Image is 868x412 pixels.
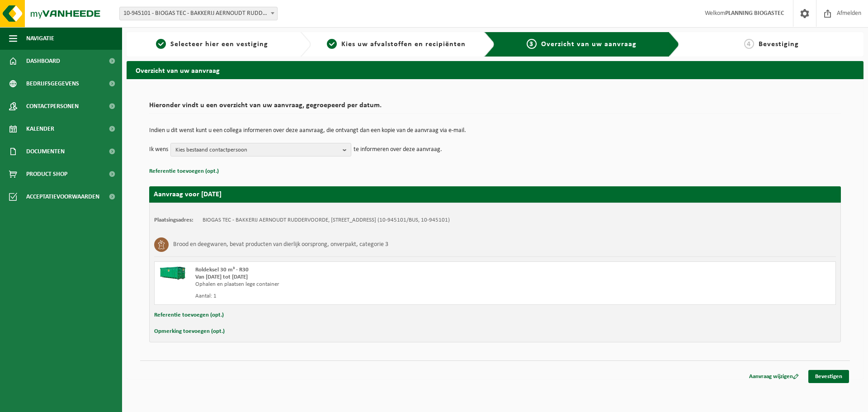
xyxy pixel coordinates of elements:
span: Roldeksel 30 m³ - R30 [195,267,249,273]
button: Referentie toevoegen (opt.) [149,166,219,177]
span: 2 [327,39,337,49]
div: Ophalen en plaatsen lege container [195,281,531,288]
a: 1Selecteer hier een vestiging [131,39,293,50]
p: te informeren over deze aanvraag. [354,143,442,156]
span: Selecteer hier een vestiging [170,41,268,48]
p: Indien u dit wenst kunt u een collega informeren over deze aanvraag, die ontvangt dan een kopie v... [149,128,841,134]
span: Acceptatievoorwaarden [26,185,99,208]
td: BIOGAS TEC - BAKKERIJ AERNOUDT RUDDERVOORDE, [STREET_ADDRESS] (10-945101/BUS, 10-945101) [203,217,450,224]
span: Kies uw afvalstoffen en recipiënten [341,41,466,48]
strong: Aanvraag voor [DATE] [154,191,222,198]
span: 3 [527,39,537,49]
span: 1 [156,39,166,49]
span: Dashboard [26,50,60,72]
span: 4 [744,39,754,49]
span: Bedrijfsgegevens [26,72,79,95]
strong: PLANNING BIOGASTEC [725,10,784,17]
p: Ik wens [149,143,168,156]
h3: Brood en deegwaren, bevat producten van dierlijk oorsprong, onverpakt, categorie 3 [173,237,388,252]
span: 10-945101 - BIOGAS TEC - BAKKERIJ AERNOUDT RUDDERVOORDE - RUDDERVOORDE [120,7,277,20]
span: Navigatie [26,27,54,50]
strong: Van [DATE] tot [DATE] [195,274,248,280]
span: Documenten [26,140,65,163]
a: Aanvraag wijzigen [742,370,806,383]
span: Kies bestaand contactpersoon [175,143,339,157]
span: Kalender [26,118,54,140]
span: Overzicht van uw aanvraag [541,41,637,48]
span: Contactpersonen [26,95,79,118]
div: Aantal: 1 [195,293,531,300]
button: Opmerking toevoegen (opt.) [154,326,225,337]
button: Referentie toevoegen (opt.) [154,309,224,321]
span: Bevestiging [759,41,799,48]
a: 2Kies uw afvalstoffen en recipiënten [316,39,477,50]
img: HK-XR-30-GN-00.png [159,266,186,280]
span: 10-945101 - BIOGAS TEC - BAKKERIJ AERNOUDT RUDDERVOORDE - RUDDERVOORDE [119,7,278,20]
h2: Overzicht van uw aanvraag [127,61,863,79]
strong: Plaatsingsadres: [154,217,193,223]
button: Kies bestaand contactpersoon [170,143,351,156]
span: Product Shop [26,163,67,185]
h2: Hieronder vindt u een overzicht van uw aanvraag, gegroepeerd per datum. [149,102,841,114]
a: Bevestigen [808,370,849,383]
